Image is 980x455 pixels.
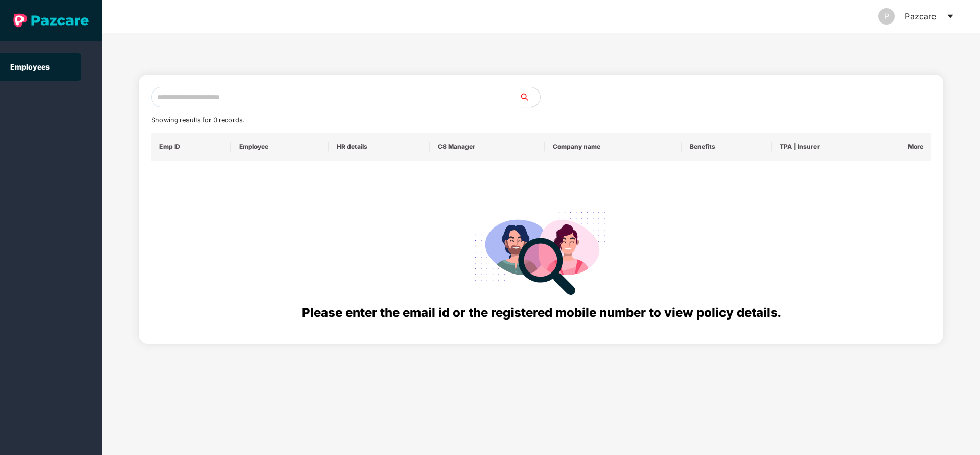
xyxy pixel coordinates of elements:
[892,133,931,161] th: More
[10,62,50,71] a: Employees
[545,133,682,161] th: Company name
[519,93,540,101] span: search
[884,8,889,25] span: P
[329,133,429,161] th: HR details
[231,133,329,161] th: Employee
[772,133,892,161] th: TPA | Insurer
[302,305,781,320] span: Please enter the email id or the registered mobile number to view policy details.
[430,133,545,161] th: CS Manager
[151,116,244,124] span: Showing results for 0 records.
[151,133,231,161] th: Emp ID
[519,87,541,107] button: search
[468,199,615,303] img: svg+xml;base64,PHN2ZyB4bWxucz0iaHR0cDovL3d3dy53My5vcmcvMjAwMC9zdmciIHdpZHRoPSIyODgiIGhlaWdodD0iMj...
[946,12,954,20] span: caret-down
[682,133,772,161] th: Benefits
